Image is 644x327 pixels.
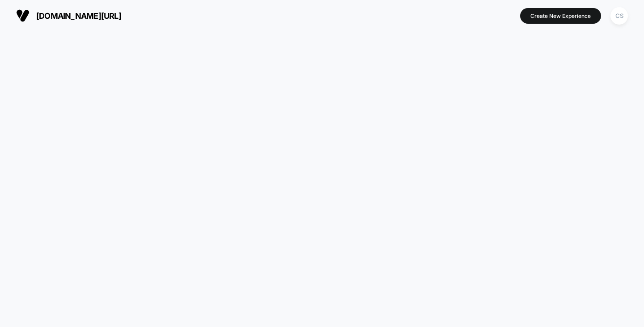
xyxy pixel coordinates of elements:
[608,7,631,25] button: CS
[610,7,628,25] div: CS
[16,9,30,22] img: Visually logo
[520,8,601,24] button: Create New Experience
[13,8,124,23] button: [DOMAIN_NAME][URL]
[36,11,121,21] span: [DOMAIN_NAME][URL]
